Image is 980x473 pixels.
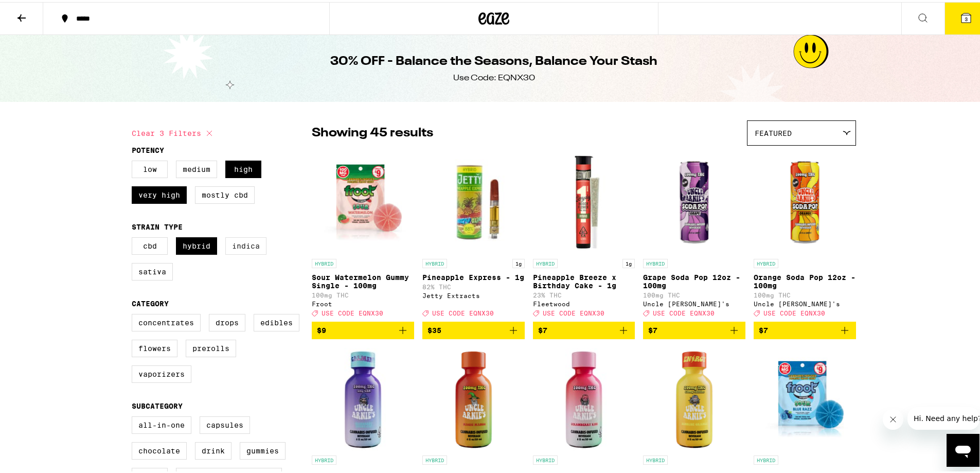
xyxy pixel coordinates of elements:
p: HYBRID [643,257,668,266]
label: Hybrid [176,235,217,253]
iframe: Button to launch messaging window [947,432,979,465]
label: Flowers [132,338,177,355]
span: 3 [965,14,968,20]
a: Open page for Pineapple Breeze x Birthday Cake - 1g from Fleetwood [533,149,635,320]
label: Capsules [200,414,250,432]
label: Drops [209,312,245,329]
label: Low [132,159,168,176]
label: Very High [132,184,187,202]
p: Sour Watermelon Gummy Single - 100mg [312,271,414,288]
span: USE CODE EQNX30 [543,308,604,314]
label: Chocolate [132,440,187,458]
p: HYBRID [422,453,447,463]
a: Open page for Orange Soda Pop 12oz - 100mg from Uncle Arnie's [754,149,856,320]
p: 1g [512,257,525,266]
legend: Strain Type [132,221,183,229]
img: Froot - Sour Blue Razz Gummy Single - 100mg [754,345,856,448]
p: HYBRID [754,257,778,266]
p: HYBRID [533,257,558,266]
span: Featured [755,127,792,135]
a: Open page for Pineapple Express - 1g from Jetty Extracts [422,149,525,320]
p: Pineapple Express - 1g [422,271,525,279]
span: $7 [648,324,657,332]
button: Add to bag [643,320,745,337]
p: 82% THC [422,282,525,288]
iframe: Close message [883,407,903,428]
div: Froot [312,299,414,305]
label: Vaporizers [132,363,191,381]
button: Clear 3 filters [132,118,216,144]
p: 100mg THC [312,290,414,296]
span: USE CODE EQNX30 [432,308,494,314]
img: Uncle Arnie's - Magic Mango 2oz Shot - 100mg [422,345,525,448]
p: Grape Soda Pop 12oz - 100mg [643,271,745,288]
p: Pineapple Breeze x Birthday Cake - 1g [533,271,635,288]
img: Fleetwood - Pineapple Breeze x Birthday Cake - 1g [533,149,635,252]
p: HYBRID [754,453,778,463]
label: Indica [225,235,266,253]
p: 100mg THC [754,290,856,296]
p: HYBRID [312,453,336,463]
label: Prerolls [186,338,236,355]
span: $35 [427,324,441,332]
p: HYBRID [312,257,336,266]
label: All-In-One [132,414,191,432]
p: HYBRID [643,453,668,463]
div: Jetty Extracts [422,290,525,297]
img: Uncle Arnie's - Grape Soda Pop 12oz - 100mg [643,149,745,252]
span: $7 [759,324,768,332]
button: Add to bag [422,320,525,337]
label: Concentrates [132,312,201,329]
a: Open page for Sour Watermelon Gummy Single - 100mg from Froot [312,149,414,320]
label: High [225,159,261,176]
label: Medium [176,159,217,176]
p: 23% THC [533,290,635,296]
img: Uncle Arnie's - Orange Soda Pop 12oz - 100mg [754,149,856,252]
div: Uncle [PERSON_NAME]'s [643,299,745,305]
span: Hi. Need any help? [6,7,74,15]
span: $9 [317,324,326,332]
label: Edibles [254,312,299,329]
p: HYBRID [533,453,558,463]
img: Froot - Sour Watermelon Gummy Single - 100mg [312,149,414,252]
button: Add to bag [533,320,635,337]
button: Add to bag [754,320,856,337]
legend: Potency [132,144,164,152]
label: Sativa [132,261,173,278]
img: Uncle Arnie's - Blueberry Night Cap 2oz Shot - 100mg [312,345,414,448]
span: $7 [538,324,547,332]
p: Orange Soda Pop 12oz - 100mg [754,271,856,288]
span: USE CODE EQNX30 [763,308,825,314]
label: CBD [132,235,168,253]
label: Mostly CBD [195,184,255,202]
span: USE CODE EQNX30 [322,308,383,314]
span: USE CODE EQNX30 [653,308,715,314]
legend: Subcategory [132,400,183,408]
img: Uncle Arnie's - Strawberry Kiwi 2oz Shot - 100mg [533,345,635,448]
div: Use Code: EQNX30 [453,71,535,82]
label: Drink [195,440,231,458]
legend: Category [132,297,169,306]
p: Showing 45 results [312,122,433,140]
img: Jetty Extracts - Pineapple Express - 1g [422,149,525,252]
button: Add to bag [312,320,414,337]
iframe: Message from company [907,405,979,428]
p: 1g [622,257,635,266]
div: Uncle [PERSON_NAME]'s [754,299,856,305]
p: HYBRID [422,257,447,266]
a: Open page for Grape Soda Pop 12oz - 100mg from Uncle Arnie's [643,149,745,320]
h1: 30% OFF - Balance the Seasons, Balance Your Stash [330,51,657,68]
p: 100mg THC [643,290,745,296]
label: Gummies [240,440,286,458]
img: Uncle Arnie's - Sunrise Orange 2oz Shot - 100mg [643,345,745,448]
div: Fleetwood [533,299,635,305]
